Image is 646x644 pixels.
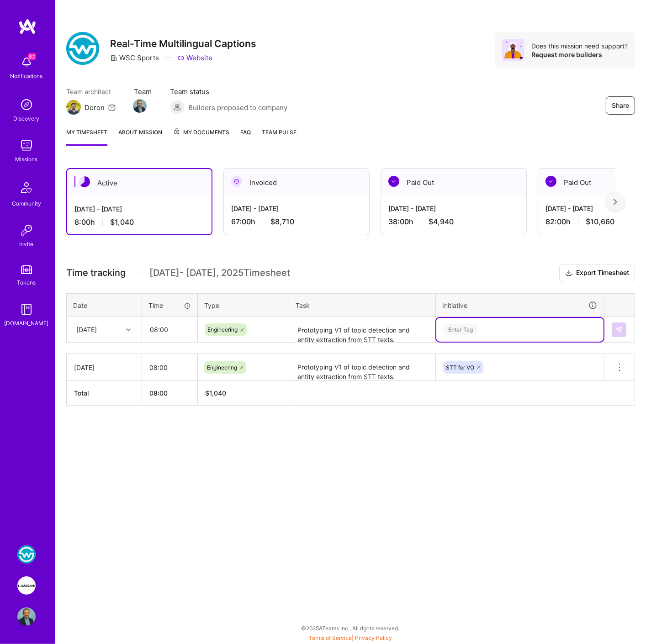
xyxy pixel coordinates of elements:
[309,634,352,641] a: Terms of Service
[444,322,477,337] div: Enter Tag
[231,204,362,213] div: [DATE] - [DATE]
[502,39,524,61] img: Avatar
[388,217,519,227] div: 38:00 h
[110,53,159,63] div: WSC Sports
[207,326,238,333] span: Engineering
[134,98,146,114] a: Team Member Avatar
[355,634,392,641] a: Privacy Policy
[586,217,614,227] span: $10,660
[231,176,242,187] img: Invoiced
[21,265,32,274] img: tokens
[17,278,36,287] div: Tokens
[17,95,36,114] img: discovery
[66,100,81,115] img: Team Architect
[442,300,598,311] div: Initiative
[110,54,117,62] i: icon CompanyGray
[17,53,36,71] img: bell
[85,103,105,112] div: Doron
[5,318,49,328] div: [DOMAIN_NAME]
[270,217,294,227] span: $8,710
[559,264,635,282] button: Export Timesheet
[615,326,623,333] img: Submit
[17,221,36,239] img: Invite
[15,576,38,595] a: Langan: AI-Copilot for Environmental Site Assessment
[606,96,635,115] button: Share
[388,204,519,213] div: [DATE] - [DATE]
[74,217,204,227] div: 8:00 h
[15,545,38,564] a: WSC Sports: Real-Time Multilingual Captions
[15,607,38,626] a: User Avatar
[148,301,191,310] div: Time
[66,267,126,279] span: Time tracking
[565,269,572,278] i: icon Download
[133,99,147,113] img: Team Member Avatar
[289,293,436,317] th: Task
[143,317,197,342] input: HH:MM
[429,217,454,227] span: $4,940
[134,87,152,96] span: Team
[545,176,556,187] img: Paid Out
[66,127,107,146] a: My timesheet
[67,293,142,317] th: Date
[17,607,36,626] img: User Avatar
[381,169,526,196] div: Paid Out
[126,327,131,332] i: icon Chevron
[612,101,629,110] span: Share
[614,199,617,205] img: right
[531,42,628,50] div: Does this mission need support?
[388,176,399,187] img: Paid Out
[74,204,204,214] div: [DATE] - [DATE]
[14,114,40,123] div: Discovery
[290,355,434,380] textarea: Prototyping V1 of topic detection and entity extraction from STT texts.
[531,50,628,59] div: Request more builders
[240,127,251,146] a: FAQ
[17,576,36,595] img: Langan: AI-Copilot for Environmental Site Assessment
[231,217,362,227] div: 67:00 h
[16,154,38,164] div: Missions
[17,545,36,564] img: WSC Sports: Real-Time Multilingual Captions
[177,53,212,63] a: Website
[290,318,434,342] textarea: Prototyping V1 of topic detection and entity extraction from STT texts.
[173,127,229,137] span: My Documents
[110,217,134,227] span: $1,040
[262,129,297,136] span: Team Pulse
[309,634,392,641] span: |
[198,293,289,317] th: Type
[66,87,116,96] span: Team architect
[12,199,41,208] div: Community
[67,169,212,197] div: Active
[20,239,34,249] div: Invite
[446,364,474,371] span: STT for VO
[170,87,287,96] span: Team status
[11,71,43,81] div: Notifications
[118,127,162,146] a: About Mission
[110,38,256,49] h3: Real-Time Multilingual Captions
[66,32,99,65] img: Company Logo
[142,355,197,380] input: HH:MM
[67,381,142,406] th: Total
[149,267,290,279] span: [DATE] - [DATE] , 2025 Timesheet
[142,381,198,406] th: 08:00
[18,18,37,35] img: logo
[55,617,646,639] div: © 2025 ATeams Inc., All rights reserved.
[108,104,116,111] i: icon Mail
[173,127,229,146] a: My Documents
[79,176,90,187] img: Active
[76,325,97,334] div: [DATE]
[224,169,369,196] div: Invoiced
[16,177,37,199] img: Community
[205,389,226,397] span: $ 1,040
[17,136,36,154] img: teamwork
[170,100,185,115] img: Builders proposed to company
[17,300,36,318] img: guide book
[262,127,297,146] a: Team Pulse
[74,363,134,372] div: [DATE]
[188,103,287,112] span: Builders proposed to company
[207,364,237,371] span: Engineering
[28,53,36,60] span: 82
